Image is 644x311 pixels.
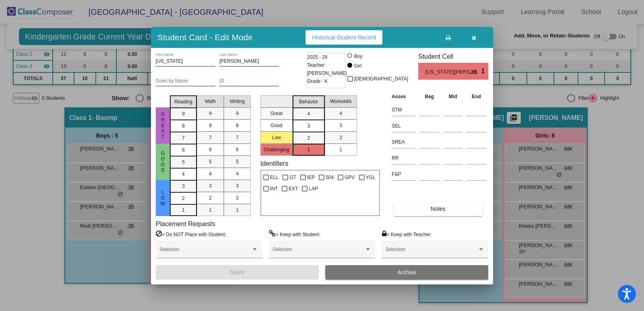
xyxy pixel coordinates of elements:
[182,159,185,166] span: 5
[236,182,239,189] span: 3
[205,98,216,105] span: Math
[354,53,363,60] div: Boy
[464,92,488,101] th: End
[470,68,481,76] span: JB
[230,269,244,276] span: Save
[236,194,239,202] span: 2
[157,32,253,42] h3: Student Card - Edit Mode
[156,230,226,238] label: = Do NOT Place with Student:
[236,110,239,117] span: 9
[366,173,376,182] span: YGL
[481,66,488,76] span: 1
[289,173,296,182] span: GT
[182,195,185,202] span: 2
[392,152,415,164] input: assessment
[209,158,212,165] span: 5
[159,189,167,206] span: Low
[260,160,288,167] label: Identifiers
[182,146,185,154] span: 6
[309,184,318,194] span: LAP
[307,53,328,61] span: 2025 - 26
[339,134,342,141] span: 2
[330,98,352,105] span: Workskills
[307,173,315,182] span: IEP
[182,110,185,117] span: 9
[182,122,185,130] span: 8
[230,98,245,105] span: Writing
[159,150,167,173] span: Good
[418,53,488,60] h3: Student Cell
[159,111,167,140] span: Great
[209,110,212,117] span: 9
[236,134,239,141] span: 7
[392,104,415,116] input: assessment
[307,61,347,77] span: Teacher: [PERSON_NAME]
[289,184,298,194] span: EXT
[174,98,192,105] span: Reading
[354,74,408,84] span: [DEMOGRAPHIC_DATA]
[156,265,319,280] button: Save
[441,92,464,101] th: Mid
[339,110,342,117] span: 4
[209,170,212,177] span: 4
[345,173,355,182] span: GPV
[382,230,432,238] label: = Keep with Teacher:
[431,206,446,212] span: Notes
[392,168,415,180] input: assessment
[209,194,212,202] span: 2
[182,206,185,214] span: 1
[270,173,279,182] span: ELL
[307,146,310,153] span: 1
[269,230,320,238] label: = Keep with Student:
[182,183,185,190] span: 3
[236,158,239,165] span: 5
[182,134,185,142] span: 7
[236,146,239,153] span: 6
[182,171,185,178] span: 4
[354,62,362,70] div: Girl
[209,146,212,153] span: 6
[299,98,318,105] span: Behavior
[307,134,310,142] span: 2
[270,184,278,194] span: INT
[339,122,342,129] span: 3
[236,170,239,177] span: 4
[209,134,212,141] span: 7
[392,136,415,148] input: assessment
[425,68,470,76] span: [US_STATE][PERSON_NAME]
[307,110,310,117] span: 4
[417,92,441,101] th: Beg
[209,206,212,214] span: 1
[156,220,215,228] label: Placement Requests
[339,146,342,153] span: 1
[236,206,239,214] span: 1
[397,269,416,276] span: Archive
[156,78,215,84] input: goes by name
[209,122,212,129] span: 8
[307,77,328,85] span: Grade : K
[312,34,376,41] span: Historical Student Record
[209,182,212,189] span: 3
[236,122,239,129] span: 8
[305,30,382,45] button: Historical Student Record
[390,92,417,101] th: Asses
[325,265,488,280] button: Archive
[307,122,310,130] span: 3
[392,120,415,132] input: assessment
[394,202,482,216] button: Notes
[326,173,334,182] span: 504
